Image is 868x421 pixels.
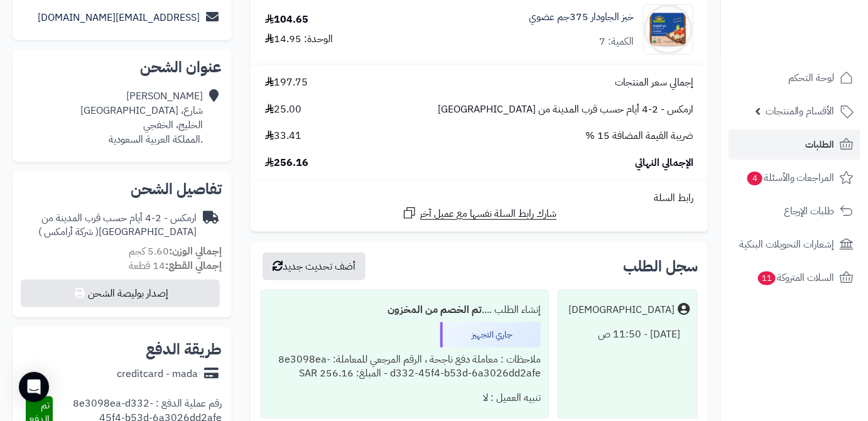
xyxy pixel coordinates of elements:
div: رابط السلة [256,191,703,205]
div: [DATE] - 11:50 ص [566,322,690,347]
div: الكمية: 7 [599,35,634,49]
div: Open Intercom Messenger [19,372,49,402]
span: 4 [747,172,762,185]
div: creditcard - mada [117,367,198,381]
span: 197.75 [265,75,308,90]
h2: طريقة الدفع [146,342,222,357]
div: ارمكس - 2-4 أيام حسب قرب المدينة من [GEOGRAPHIC_DATA] [23,211,197,240]
button: إصدار بوليصة الشحن [21,280,220,307]
span: ( شركة أرامكس ) [38,224,99,239]
span: طلبات الإرجاع [784,202,835,220]
span: 11 [758,271,776,285]
a: خبز الجاودار 375جم عضوي [529,10,634,25]
span: المراجعات والأسئلة [746,169,835,187]
span: ضريبة القيمة المضافة 15 % [585,129,693,143]
div: الوحدة: 14.95 [265,32,333,46]
a: [EMAIL_ADDRESS][DOMAIN_NAME] [38,10,200,25]
div: ملاحظات : معاملة دفع ناجحة ، الرقم المرجعي للمعاملة: 8e3098ea-d332-45f4-b53d-6a3026dd2afe - المبل... [269,347,541,386]
span: الأقسام والمنتجات [766,102,835,120]
strong: إجمالي الوزن: [169,244,222,259]
a: لوحة التحكم [729,63,860,93]
small: 5.60 كجم [129,244,222,259]
span: لوحة التحكم [788,69,835,87]
button: أضف تحديث جديد [263,253,366,280]
span: 25.00 [265,102,301,117]
span: إشعارات التحويلات البنكية [739,236,835,253]
strong: إجمالي القطع: [165,258,222,273]
span: شارك رابط السلة نفسها مع عميل آخر [420,207,557,221]
span: 33.41 [265,129,301,143]
a: إشعارات التحويلات البنكية [729,229,860,260]
a: طلبات الإرجاع [729,196,860,226]
span: 256.16 [265,156,308,170]
img: 1671472546-rye_bread-90x90.jpg [644,4,693,55]
div: تنبيه العميل : لا [269,386,541,410]
div: 104.65 [265,13,308,27]
a: الطلبات [729,129,860,160]
div: [PERSON_NAME] شارع، [GEOGRAPHIC_DATA] الخليج، الخفجي .المملكة العربية السعودية [80,89,203,146]
span: الطلبات [806,136,835,153]
span: الإجمالي النهائي [635,156,693,170]
b: تم الخصم من المخزون [388,302,482,317]
h2: تفاصيل الشحن [23,182,222,197]
div: [DEMOGRAPHIC_DATA] [568,303,675,317]
small: 14 قطعة [129,258,222,273]
h3: سجل الطلب [623,259,698,274]
a: السلات المتروكة11 [729,263,860,293]
span: إجمالي سعر المنتجات [615,75,693,90]
a: شارك رابط السلة نفسها مع عميل آخر [402,205,557,221]
span: السلات المتروكة [757,269,835,287]
h2: عنوان الشحن [23,60,222,75]
div: جاري التجهيز [440,322,541,347]
span: ارمكس - 2-4 أيام حسب قرب المدينة من [GEOGRAPHIC_DATA] [438,102,693,117]
div: إنشاء الطلب .... [269,298,541,322]
img: logo-2.png [783,35,856,62]
a: المراجعات والأسئلة4 [729,163,860,193]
